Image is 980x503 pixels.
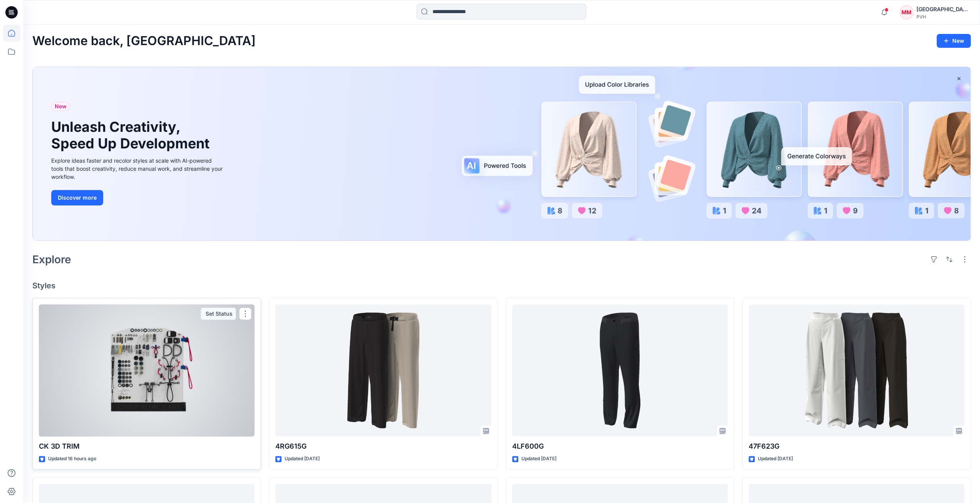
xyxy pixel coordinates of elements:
[758,455,793,463] p: Updated [DATE]
[916,5,970,14] div: [GEOGRAPHIC_DATA][PERSON_NAME][GEOGRAPHIC_DATA]
[512,304,728,437] a: 4LF600G
[55,102,67,111] span: New
[39,441,255,452] p: CK 3D TRIM
[39,304,255,437] a: CK 3D TRIM
[521,455,556,463] p: Updated [DATE]
[512,441,728,452] p: 4LF600G
[51,119,213,152] h1: Unleash Creativity, Speed Up Development
[51,156,224,181] div: Explore ideas faster and recolor styles at scale with AI-powered tools that boost creativity, red...
[936,34,971,48] button: New
[749,304,964,437] a: 47F623G
[285,455,320,463] p: Updated [DATE]
[48,455,96,463] p: Updated 16 hours ago
[749,441,964,452] p: 47F623G
[916,14,970,20] div: PVH
[51,190,224,205] a: Discover more
[32,34,256,48] h2: Welcome back, [GEOGRAPHIC_DATA]
[275,441,491,452] p: 4RG615G
[900,5,913,19] div: MM
[32,253,71,266] h2: Explore
[275,304,491,437] a: 4RG615G
[51,190,103,205] button: Discover more
[32,281,971,290] h4: Styles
